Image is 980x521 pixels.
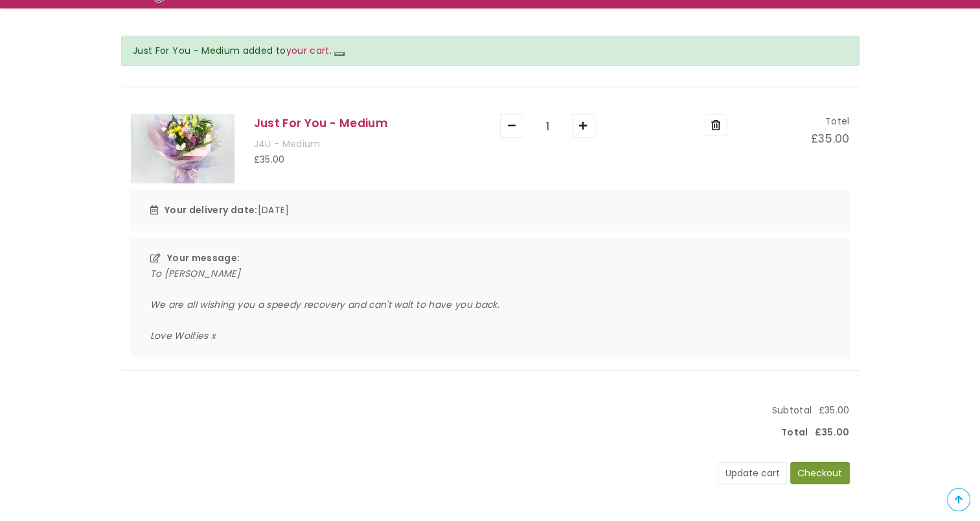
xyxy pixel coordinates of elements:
[254,152,481,168] div: £35.00
[254,114,481,132] h5: Just For You - Medium
[746,114,850,130] div: Totel
[167,251,240,264] strong: Your message:
[165,203,258,216] strong: Your delivery date:
[790,462,850,484] button: Checkout
[258,203,290,216] time: [DATE]
[286,44,330,57] a: your cart
[766,403,819,419] span: Subtotal
[775,425,815,441] span: Total
[133,44,332,57] span: Just For You - Medium added to .
[746,130,850,149] div: £35.00
[818,403,849,419] span: £35.00
[131,114,234,183] img: Just For You
[334,52,345,56] button: Close
[150,266,830,344] div: To [PERSON_NAME] We are all wishing you a speedy recovery and can't wait to have you back. Love W...
[718,462,787,484] button: Update cart
[705,114,727,136] button: Remove
[814,425,849,441] span: £35.00
[254,137,481,152] div: J4U - Medium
